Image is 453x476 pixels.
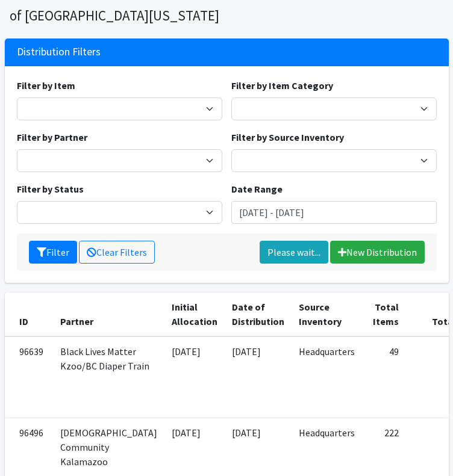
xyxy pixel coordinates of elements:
a: Clear Filters [79,241,155,264]
a: New Distribution [330,241,425,264]
td: 49 [362,336,406,418]
label: Filter by Status [17,182,84,196]
button: Filter [29,241,77,264]
td: [DATE] [225,336,292,418]
th: Total Items [362,292,406,336]
label: Filter by Partner [17,130,87,144]
th: Partner [53,292,164,336]
a: Please wait... [260,241,328,264]
label: Filter by Item Category [231,78,333,93]
th: Date of Distribution [225,292,292,336]
th: Initial Allocation [164,292,225,336]
td: [DATE] [164,336,225,418]
h3: Distribution Filters [17,46,101,58]
input: January 1, 2011 - December 31, 2011 [231,201,437,224]
th: ID [5,292,53,336]
td: Black Lives Matter Kzoo/BC Diaper Train [53,336,164,418]
td: Headquarters [292,336,362,418]
label: Filter by Item [17,78,75,93]
label: Filter by Source Inventory [231,130,344,144]
label: Date Range [231,182,283,196]
td: 96639 [5,336,53,418]
th: Source Inventory [292,292,362,336]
